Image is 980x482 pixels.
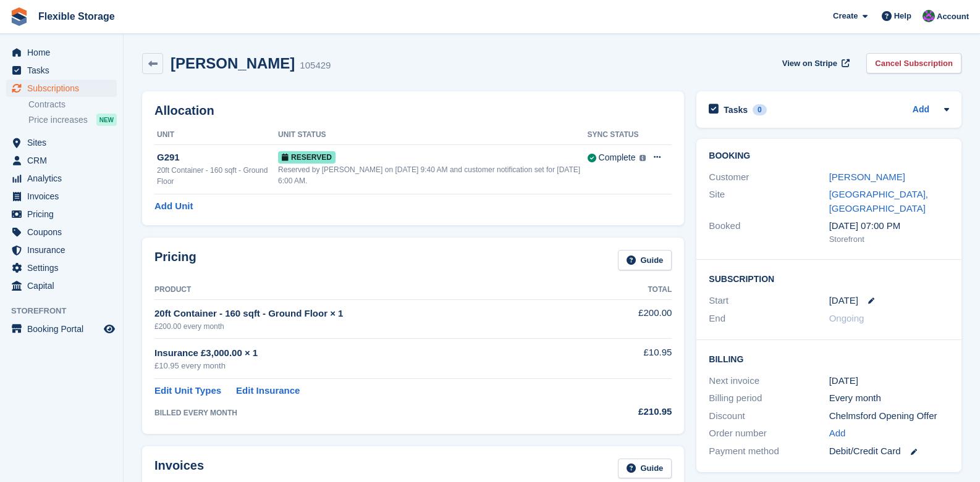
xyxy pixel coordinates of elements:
div: [DATE] [829,374,949,388]
th: Unit Status [278,125,588,145]
span: Home [27,44,101,61]
a: Edit Insurance [236,384,300,398]
span: Invoices [27,188,101,205]
span: Analytics [27,170,101,187]
a: menu [6,152,117,169]
a: menu [6,62,117,79]
a: Price increases NEW [28,113,117,127]
span: View on Stripe [782,57,837,70]
h2: [PERSON_NAME] [171,55,295,72]
h2: Booking [709,151,949,161]
a: Add Unit [154,199,193,214]
a: Guide [618,250,672,270]
div: Storefront [829,233,949,246]
a: menu [6,206,117,223]
span: Insurance [27,241,101,259]
div: 0 [753,104,767,115]
h2: Pricing [154,250,196,270]
a: Contracts [28,99,117,110]
div: Reserved by [PERSON_NAME] on [DATE] 9:40 AM and customer notification set for [DATE] 6:00 AM. [278,164,588,186]
a: [GEOGRAPHIC_DATA], [GEOGRAPHIC_DATA] [829,189,928,214]
span: CRM [27,152,101,169]
a: menu [6,320,117,338]
div: NEW [96,114,117,126]
div: [DATE] 07:00 PM [829,219,949,233]
div: Debit/Credit Card [829,444,949,459]
div: Complete [599,151,636,164]
div: Chelmsford Opening Offer [829,409,949,423]
a: menu [6,44,117,61]
h2: Billing [709,352,949,365]
time: 2025-09-08 00:00:00 UTC [829,294,858,308]
th: Product [154,280,594,300]
div: Customer [709,170,829,185]
a: Guide [618,459,672,479]
h2: Tasks [724,104,748,115]
div: Every month [829,391,949,405]
td: £10.95 [594,339,672,379]
span: Coupons [27,223,101,241]
img: Daniel Douglas [923,10,935,22]
a: menu [6,80,117,97]
h2: Invoices [154,459,204,479]
span: Price increases [28,114,88,126]
div: Booked [709,219,829,245]
img: stora-icon-8386f47178a22dfd0bd8f6a31ec36ba5ce8667c1dd55bd0f319d3a0aa187defe.svg [10,7,28,26]
div: Billing period [709,391,829,405]
div: 20ft Container - 160 sqft - Ground Floor [157,165,278,187]
span: Help [894,10,911,22]
span: Sites [27,134,101,151]
span: Storefront [11,305,123,317]
span: Subscriptions [27,80,101,97]
a: menu [6,241,117,259]
div: Insurance £3,000.00 × 1 [154,346,594,360]
a: View on Stripe [777,53,852,73]
span: Capital [27,277,101,294]
div: Site [709,188,829,215]
div: End [709,312,829,326]
span: Settings [27,259,101,276]
h2: Allocation [154,104,672,118]
a: Cancel Subscription [866,53,961,73]
div: £200.00 every month [154,321,594,332]
a: Edit Unit Types [154,384,221,398]
a: menu [6,170,117,187]
span: Ongoing [829,313,864,323]
img: icon-info-grey-7440780725fd019a000dd9b08b2336e03edf1995a4989e88bcd33f0948082b44.svg [640,155,646,162]
div: Discount [709,409,829,423]
h2: Subscription [709,272,949,285]
div: £210.95 [594,405,672,419]
span: Create [833,10,858,22]
div: Next invoice [709,374,829,388]
a: menu [6,277,117,294]
a: Flexible Storage [33,6,120,27]
span: Booking Portal [27,320,101,338]
span: Account [937,10,969,23]
a: menu [6,223,117,241]
a: menu [6,259,117,276]
a: Add [829,426,846,441]
td: £200.00 [594,299,672,338]
div: G291 [157,151,278,165]
a: menu [6,134,117,151]
div: Start [709,294,829,308]
span: Pricing [27,206,101,223]
th: Sync Status [588,125,646,145]
div: Payment method [709,444,829,459]
a: [PERSON_NAME] [829,172,905,182]
div: 105429 [300,59,331,73]
a: Preview store [102,322,117,336]
span: Tasks [27,62,101,79]
div: Order number [709,426,829,441]
div: £10.95 every month [154,360,594,372]
a: menu [6,188,117,205]
th: Total [594,280,672,300]
a: Add [913,103,929,117]
div: 20ft Container - 160 sqft - Ground Floor × 1 [154,307,594,321]
span: Reserved [278,151,336,164]
div: BILLED EVERY MONTH [154,407,594,418]
th: Unit [154,125,278,145]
